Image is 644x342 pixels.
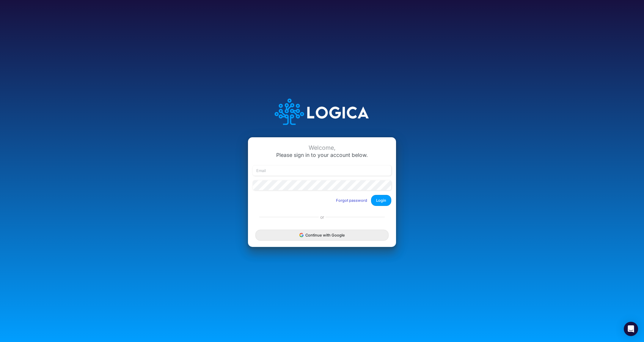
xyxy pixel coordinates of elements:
input: Email [253,166,391,176]
button: Forgot password [332,196,371,205]
div: Open Intercom Messenger [624,322,638,336]
div: Welcome, [253,144,391,151]
button: Continue with Google [255,230,389,241]
span: Please sign in to your account below. [276,152,368,158]
button: Login [371,195,391,206]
